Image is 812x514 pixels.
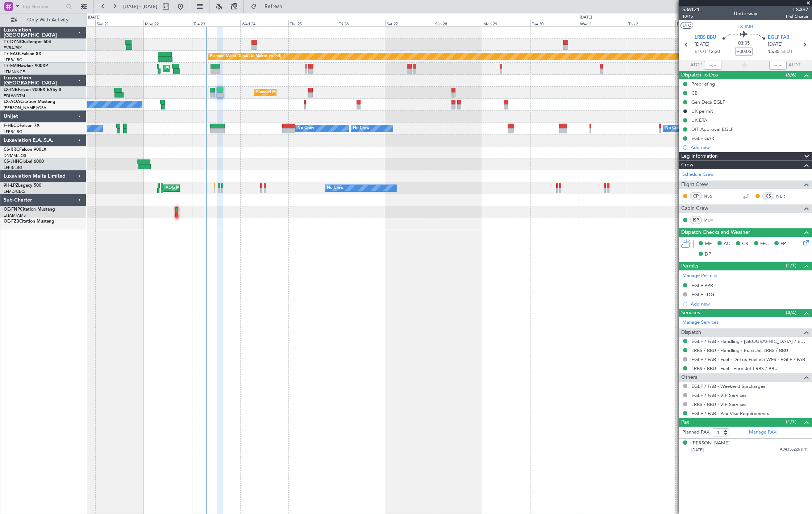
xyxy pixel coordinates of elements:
span: LX-INB [737,23,753,30]
span: ELDT [781,48,793,55]
div: Sun 21 [95,20,143,26]
div: DfT Approval EGLF [691,126,733,132]
a: F-HECDFalcon 7X [4,124,39,128]
a: T7-DYNChallenger 604 [4,40,51,44]
span: LRBS BBU [695,34,716,41]
div: Fri 3 [675,20,724,26]
span: T7-DYN [4,40,20,44]
a: EGLF / FAB - Pax Visa Requirements [691,410,769,416]
div: CP [690,192,702,200]
a: LRBS / BBU - Fuel - Euro Jet LRBS / BBU [691,365,778,372]
div: Add new [691,144,808,150]
span: T7-EMI [4,64,18,68]
span: ETOT [695,48,707,55]
div: Planned Maint [GEOGRAPHIC_DATA] [166,63,235,74]
a: EGLF / FAB - VIP Services [691,392,746,398]
span: Leg Information [681,152,718,161]
span: [DATE] [768,41,783,48]
div: EGLF LDG [691,291,714,298]
div: No Crew [327,183,343,194]
div: Fri 26 [337,20,385,26]
span: Dispatch To-Dos [681,71,718,79]
div: No Crew [665,123,682,134]
a: LRBS / BBU - Handling - Euro Jet LRBS / BBU [691,347,788,353]
a: LX-AOACitation Mustang [4,100,55,104]
a: LFMD/CEQ [4,189,25,194]
a: CS-JHHGlobal 6000 [4,159,44,164]
a: EDLW/DTM [4,93,25,99]
div: Planned Maint Dubai (Al Maktoum Intl) [210,51,281,62]
a: LFMN/NCE [4,69,25,75]
div: CS [762,192,774,200]
a: EGLF / FAB - Fuel - DeLux Fuel via WFS - EGLF / FAB [691,356,805,362]
span: Pref Charter [786,13,808,20]
a: Manage Services [682,319,719,326]
a: T7-EAGLFalcon 8X [4,52,41,56]
span: A04338226 (PP) [780,447,808,453]
div: EGLF PPR [691,282,713,289]
span: CS-JHH [4,159,19,164]
a: LFPB/LBG [4,165,22,170]
div: Mon 22 [143,20,192,26]
div: No Crew [353,123,370,134]
button: Refresh [247,1,291,12]
span: 12:30 [708,48,720,55]
span: Crew [681,161,694,169]
input: --:-- [704,61,721,70]
span: AC [724,240,730,248]
a: Schedule Crew [682,171,714,178]
div: Mon 29 [482,20,530,26]
div: Sat 27 [385,20,433,26]
a: DNMM/LOS [4,153,26,158]
div: Prebriefing [691,81,715,87]
a: T7-EMIHawker 900XP [4,64,48,68]
span: 9H-LPZ [4,183,18,188]
div: Wed 1 [579,20,627,26]
a: NSS [704,193,720,199]
span: Pax [681,418,689,427]
div: AOG Maint Cannes (Mandelieu) [166,183,224,194]
label: Planned PAX [682,429,709,436]
span: (1/1) [786,418,796,426]
div: [DATE] [580,14,592,21]
span: ATOT [690,62,702,69]
a: LFPB/LBG [4,129,22,134]
span: ALDT [788,62,800,69]
a: NER [776,193,792,199]
div: ISP [690,216,702,224]
div: Add new [691,301,808,307]
span: FP [780,240,786,248]
a: EGLF / FAB - Weekend Surcharges [691,383,765,389]
a: Manage Permits [682,272,717,279]
span: (6/6) [786,71,796,79]
span: [DATE] [691,447,704,453]
a: [PERSON_NAME]/QSA [4,105,46,111]
div: Thu 25 [288,20,337,26]
div: Wed 24 [240,20,288,26]
button: Only With Activity [8,14,79,26]
button: UTC [680,22,693,29]
div: [PERSON_NAME] [691,440,730,447]
span: LX-INB [4,88,18,92]
div: Sun 28 [434,20,482,26]
a: Manage PAX [749,429,776,436]
span: Dispatch Checks and Weather [681,228,750,237]
span: MF [705,240,712,248]
span: Permits [681,262,698,270]
span: LXA97 [786,6,808,13]
a: EHAM/AMS [4,213,26,218]
a: LRBS / BBU - VIP Services [691,401,746,407]
span: DP [705,251,711,258]
span: 10/15 [682,13,700,20]
div: EGLF GAR [691,135,714,141]
a: OE-FZBCitation Mustang [4,219,54,224]
input: Trip Number [22,1,64,12]
a: OE-FNPCitation Mustang [4,207,55,212]
a: EVRA/RIX [4,45,22,51]
span: Flight Crew [681,181,708,189]
div: Tue 23 [192,20,240,26]
a: MUK [704,217,720,223]
span: Cabin Crew [681,204,708,213]
div: [DATE] [88,14,100,21]
span: [DATE] [695,41,709,48]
